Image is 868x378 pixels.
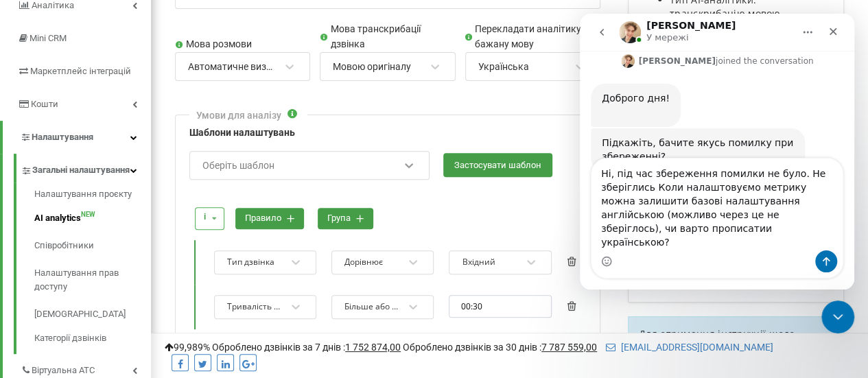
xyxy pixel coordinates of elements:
[3,121,151,154] a: Налаштування
[34,328,151,345] a: Категорії дзвінків
[188,60,277,73] div: Автоматичне визначення мови
[344,301,400,312] div: Більше або дорівнює
[403,342,597,353] span: Оброблено дзвінків за 30 днів :
[212,342,401,353] span: Оброблено дзвінків за 7 днів :
[462,257,495,268] div: Вхідний
[30,33,67,43] span: Mini CRM
[227,301,283,312] div: Тривалість розмови
[443,153,552,177] button: Застосувати шаблон
[465,22,600,52] label: Перекладати аналітику на бажану мову
[318,208,373,229] button: група
[202,161,274,170] div: Оберіть шаблон
[32,163,130,177] span: Загальні налаштування
[227,257,274,268] div: Тип дзвінка
[31,99,58,109] span: Кошти
[21,154,151,182] a: Загальні налаштування
[204,211,206,224] div: і
[478,60,529,73] div: Українська
[639,327,833,355] p: Для отримання інструкції щодо інтеграції перейдіть до
[196,108,281,122] div: Умови для аналізу
[333,60,411,73] div: Мовою оригіналу
[32,364,95,377] span: Віртуальна АТС
[320,22,455,52] label: Мова транскрибації дзвінка
[606,342,773,353] a: [EMAIL_ADDRESS][DOMAIN_NAME]
[235,208,304,229] button: правило
[34,259,151,300] a: Налаштування прав доступу
[175,37,310,52] label: Мова розмови
[34,300,151,328] a: [DEMOGRAPHIC_DATA]
[541,342,597,353] u: 7 787 559,00
[34,204,151,232] a: AI analyticsNEW
[34,232,151,259] a: Співробітники
[345,342,401,353] u: 1 752 874,00
[449,295,551,318] input: 00:00
[34,187,151,204] a: Налаштування проєкту
[32,132,93,142] span: Налаштування
[165,342,210,353] span: 99,989%
[30,66,131,76] span: Маркетплейс інтеграцій
[580,14,854,290] iframe: Intercom live chat
[189,126,586,141] label: Шаблони налаштувань
[821,300,854,333] iframe: Intercom live chat
[344,257,383,268] div: Дорівнює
